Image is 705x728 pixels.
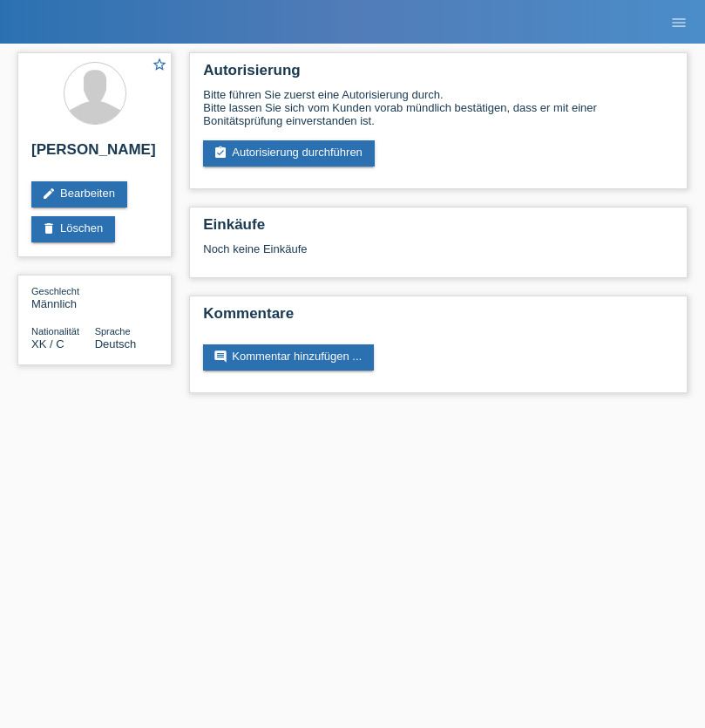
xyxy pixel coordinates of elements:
[31,141,158,167] h2: [PERSON_NAME]
[670,14,688,31] i: menu
[203,344,374,371] a: commentKommentar hinzufügen ...
[203,140,375,167] a: assignment_turned_inAutorisierung durchführen
[31,326,79,337] span: Nationalität
[42,187,56,201] i: edit
[203,88,674,127] div: Bitte führen Sie zuerst eine Autorisierung durch. Bitte lassen Sie sich vom Kunden vorab mündlich...
[203,242,674,269] div: Noch keine Einkäufe
[152,57,167,72] i: star_border
[95,337,137,350] span: Deutsch
[31,286,79,296] span: Geschlecht
[214,350,227,364] i: comment
[31,337,64,350] span: Kosovo / C / 31.07.2021
[152,57,167,75] a: star_border
[31,181,127,208] a: editBearbeiten
[95,326,131,337] span: Sprache
[31,284,95,310] div: Männlich
[31,216,115,242] a: deleteLöschen
[203,216,674,242] h2: Einkäufe
[203,305,674,331] h2: Kommentare
[42,221,56,235] i: delete
[203,62,674,88] h2: Autorisierung
[661,17,696,27] a: menu
[214,146,227,160] i: assignment_turned_in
